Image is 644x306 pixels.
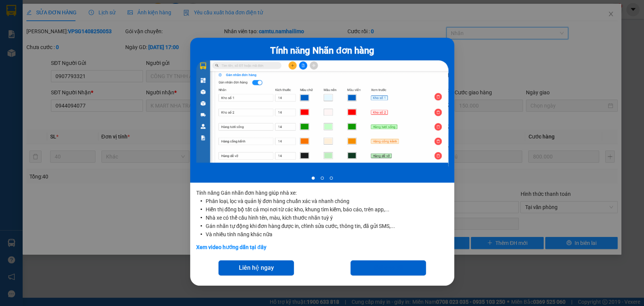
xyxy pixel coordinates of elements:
[218,260,294,275] button: Liên hệ ngay
[312,177,315,180] li: slide item 1
[4,4,109,32] li: Nam Hải Limousine
[321,177,324,180] li: slide item 2
[206,214,448,222] li: Nhà xe có thể cấu hình tên, màu, kích thước nhãn tuỳ ý
[4,41,52,66] li: VP VP [GEOGRAPHIC_DATA]
[238,263,274,272] span: Liên hệ ngay
[206,230,448,238] li: Và nhiều tính năng khác nữa
[4,4,30,30] img: logo.jpg
[206,222,448,230] li: Gán nhãn tự động khi đơn hàng được in, chỉnh sửa cước, thông tin, đã gửi SMS,...
[330,177,333,180] li: slide item 3
[350,260,426,275] button: Gọi cho tôi
[206,197,448,205] li: Phân loại, lọc và quản lý đơn hàng chuẩn xác và nhanh chóng
[196,244,266,250] a: Xem video hướng dẫn tại đây
[52,41,100,66] li: VP VP [PERSON_NAME] Lão
[190,183,454,260] div: Tính năng Gán nhãn đơn hàng giúp nhà xe:
[206,205,448,214] li: Hiển thị đồng bộ tất cả mọi nơi từ các kho, khung tìm kiếm, báo cáo, trên app,...
[196,44,448,58] div: Tính năng Nhãn đơn hàng
[374,263,403,272] span: Gọi cho tôi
